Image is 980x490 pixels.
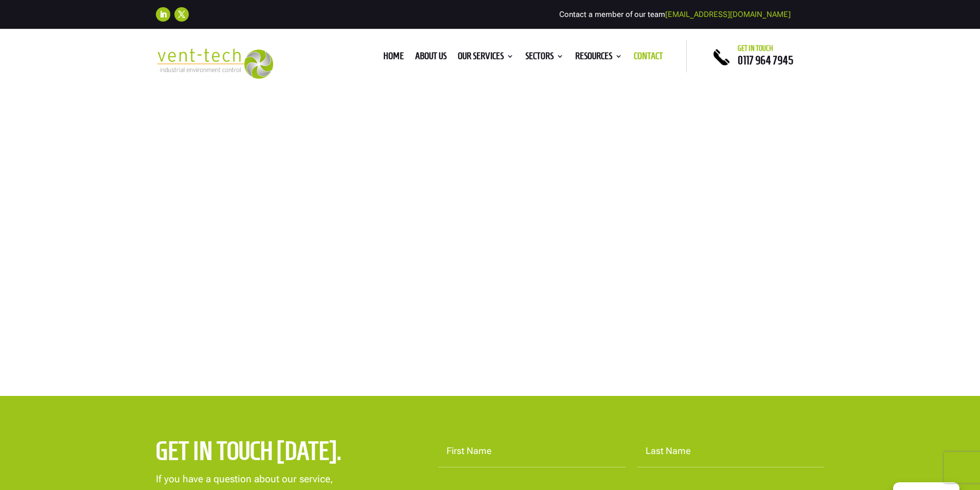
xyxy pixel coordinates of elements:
img: 2023-09-27T08_35_16.549ZVENT-TECH---Clear-background [156,48,274,79]
a: About us [415,52,447,64]
a: [EMAIL_ADDRESS][DOMAIN_NAME] [665,10,791,19]
a: Sectors [525,52,564,64]
span: Get in touch [738,44,773,52]
a: Contact [634,52,663,64]
a: Follow on LinkedIn [156,7,170,22]
a: Resources [575,52,622,64]
h2: Get in touch [DATE]. [156,435,370,471]
a: Our Services [458,52,514,64]
a: Follow on X [174,7,189,22]
span: Contact a member of our team [559,10,791,19]
input: First Name [438,435,626,467]
a: 0117 964 7945 [738,54,793,66]
input: Last Name [637,435,825,467]
a: Home [383,52,404,64]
